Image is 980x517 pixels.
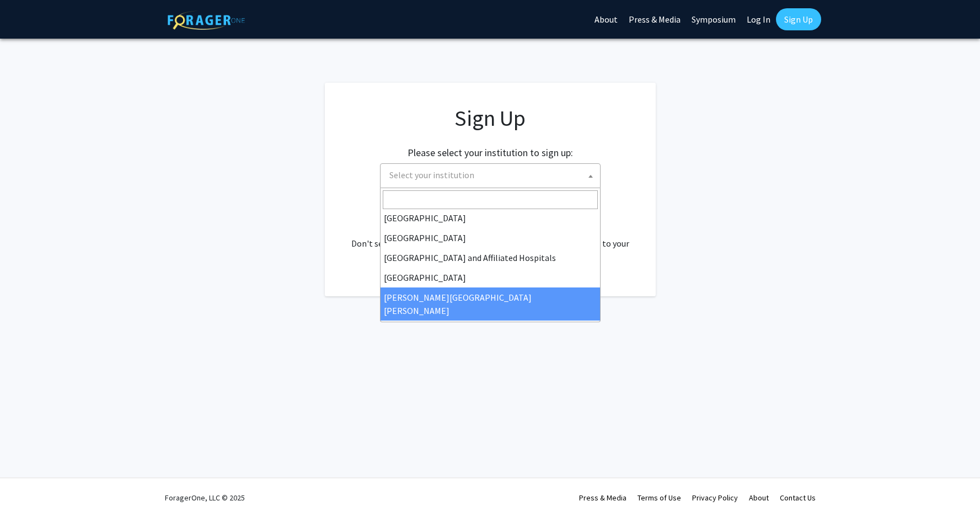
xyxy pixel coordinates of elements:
[638,493,681,503] a: Terms of Use
[380,163,601,188] span: Select your institution
[408,147,573,159] h2: Please select your institution to sign up:
[381,268,600,287] li: [GEOGRAPHIC_DATA]
[749,493,769,503] a: About
[168,10,245,30] img: ForagerOne Logo
[579,493,626,503] a: Press & Media
[381,208,600,228] li: [GEOGRAPHIC_DATA]
[381,228,600,248] li: [GEOGRAPHIC_DATA]
[8,467,47,509] iframe: Chat
[347,210,634,263] div: Already have an account? . Don't see your institution? about bringing ForagerOne to your institut...
[165,478,245,517] div: ForagerOne, LLC © 2025
[780,493,816,503] a: Contact Us
[381,248,600,268] li: [GEOGRAPHIC_DATA] and Affiliated Hospitals
[692,493,738,503] a: Privacy Policy
[776,8,821,30] a: Sign Up
[381,287,600,321] li: [PERSON_NAME][GEOGRAPHIC_DATA][PERSON_NAME]
[347,105,634,131] h1: Sign Up
[389,169,474,180] span: Select your institution
[381,321,600,340] li: [US_STATE][GEOGRAPHIC_DATA]
[383,190,598,209] input: Search
[385,164,600,186] span: Select your institution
